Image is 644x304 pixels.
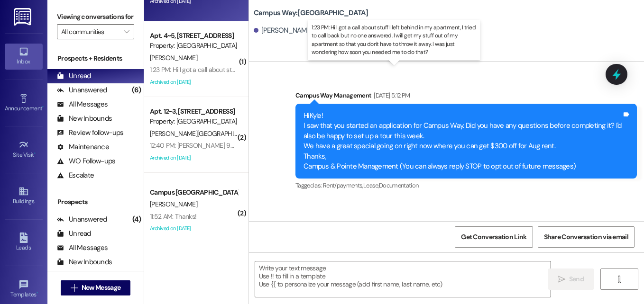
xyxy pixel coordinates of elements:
[5,230,43,255] a: Leads
[57,99,108,109] div: All Messages
[61,280,131,295] button: New Message
[150,188,238,197] div: Campus [GEOGRAPHIC_DATA]
[150,116,238,126] div: Property: [GEOGRAPHIC_DATA]
[371,90,410,100] div: [DATE] 5:12 PM
[124,28,129,36] i: 
[150,107,238,116] div: Apt. 12~3, [STREET_ADDRESS]
[150,212,196,221] div: 11:52 AM: Thanks!
[47,54,144,63] div: Prospects + Residents
[569,274,584,284] span: Send
[149,223,239,234] div: Archived on [DATE]
[57,71,91,81] div: Unread
[57,257,112,267] div: New Inbounds
[14,8,33,26] img: ResiDesk Logo
[538,226,635,248] button: Share Conversation via email
[82,283,120,293] span: New Message
[150,141,359,150] div: 12:40 PM: [PERSON_NAME] 9894147212 [EMAIL_ADDRESS][DOMAIN_NAME]
[149,76,239,88] div: Archived on [DATE]
[548,268,594,290] button: Send
[455,226,533,248] button: Get Conversation Link
[57,85,107,95] div: Unanswered
[5,44,43,69] a: Inbox
[5,183,43,209] a: Buildings
[57,229,91,239] div: Unread
[57,170,94,180] div: Escalate
[379,181,419,189] span: Documentation
[371,221,413,231] div: [DATE] 8:54 AM
[57,128,123,138] div: Review follow-ups
[57,142,109,152] div: Maintenance
[42,104,44,110] span: •
[61,24,119,39] input: All communities
[616,276,623,283] i: 
[5,277,43,302] a: Templates •
[544,232,628,242] span: Share Conversation via email
[254,8,368,18] b: Campus Way: [GEOGRAPHIC_DATA]
[150,41,238,51] div: Property: [GEOGRAPHIC_DATA]
[254,26,480,36] div: [PERSON_NAME]. ([DOMAIN_NAME][EMAIL_ADDRESS][DOMAIN_NAME])
[149,152,239,164] div: Archived on [DATE]
[47,197,144,207] div: Prospects
[57,114,112,124] div: New Inbounds
[57,156,115,166] div: WO Follow-ups
[130,212,144,227] div: (4)
[461,232,526,242] span: Get Conversation Link
[71,284,78,292] i: 
[312,24,477,56] p: 1:23 PM: Hi I got a call about stuff I left behind in my apartment, I tried to call back but no o...
[150,54,197,62] span: [PERSON_NAME]
[57,243,108,253] div: All Messages
[150,129,258,138] span: [PERSON_NAME][GEOGRAPHIC_DATA]
[323,181,363,189] span: Rent/payments ,
[150,31,238,41] div: Apt. 4~5, [STREET_ADDRESS]
[150,200,197,208] span: [PERSON_NAME]
[34,150,36,157] span: •
[57,9,134,24] label: Viewing conversations for
[129,83,144,98] div: (6)
[37,290,38,296] span: •
[5,137,43,162] a: Site Visit •
[363,181,379,189] span: Lease ,
[295,90,637,104] div: Campus Way Management
[57,215,107,224] div: Unanswered
[304,111,622,172] div: HiKyle! I saw that you started an application for Campus Way. Did you have any questions before c...
[295,179,637,192] div: Tagged as:
[558,276,565,283] i: 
